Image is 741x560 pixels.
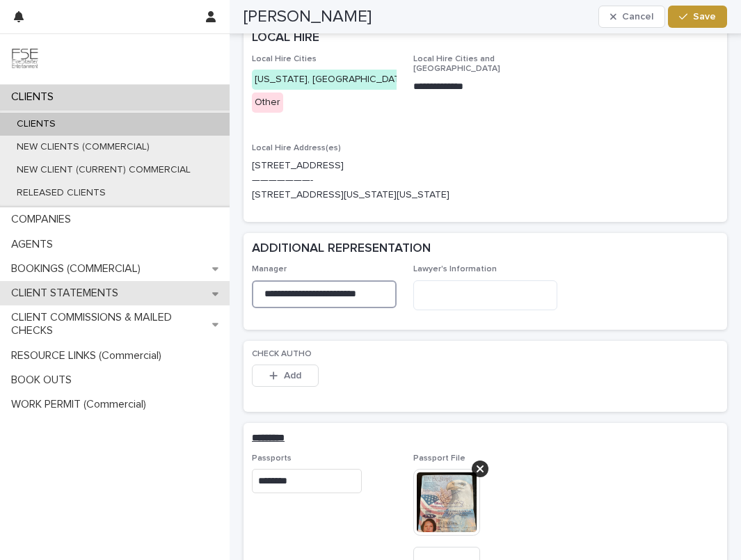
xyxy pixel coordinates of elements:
[6,349,173,362] p: RESOURCE LINKS (Commercial)
[252,365,319,387] button: Add
[6,141,161,153] p: NEW CLIENTS (COMMERCIAL)
[252,241,431,257] h2: ADDITIONAL REPRESENTATION
[6,311,212,337] p: CLIENT COMMISSIONS & MAILED CHECKS
[252,265,287,273] span: Manager
[244,7,372,27] h2: [PERSON_NAME]
[6,187,117,199] p: RELEASED CLIENTS
[252,70,411,90] div: [US_STATE], [GEOGRAPHIC_DATA]
[284,371,301,381] span: Add
[6,287,129,300] p: CLIENT STATEMENTS
[252,31,319,46] h2: LOCAL HIRE
[252,55,317,63] span: Local Hire Cities
[11,45,39,73] img: 9JgRvJ3ETPGCJDhvPVA5
[6,398,157,411] p: WORK PERMIT (Commercial)
[413,454,465,463] span: Passport File
[6,262,152,275] p: BOOKINGS (COMMERCIAL)
[252,350,312,358] span: CHECK AUTHO
[252,454,292,463] span: Passports
[6,213,82,226] p: COMPANIES
[252,93,283,113] div: Other
[413,265,497,273] span: Lawyer's Information
[598,6,665,28] button: Cancel
[6,238,64,251] p: AGENTS
[6,374,83,387] p: BOOK OUTS
[693,12,716,22] span: Save
[6,118,67,130] p: CLIENTS
[622,12,653,22] span: Cancel
[252,144,341,152] span: Local Hire Address(es)
[6,164,202,176] p: NEW CLIENT (CURRENT) COMMERCIAL
[413,55,500,73] span: Local Hire Cities and [GEOGRAPHIC_DATA]
[252,159,719,202] p: [STREET_ADDRESS] ———————- [STREET_ADDRESS][US_STATE][US_STATE]
[668,6,727,28] button: Save
[6,90,65,104] p: CLIENTS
